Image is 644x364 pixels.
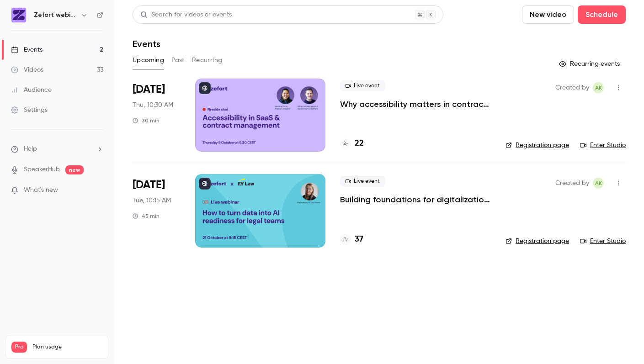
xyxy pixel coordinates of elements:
[65,165,84,174] span: new
[355,233,363,246] h4: 37
[593,82,604,93] span: Anna Kauppila
[340,194,491,205] a: Building foundations for digitalization: How to turn data into AI readiness for legal teams
[133,38,160,49] h1: Events
[92,186,103,195] iframe: Noticeable Trigger
[340,99,491,110] a: Why accessibility matters in contract management – From regulation to real-world usability
[133,174,181,247] div: Oct 21 Tue, 10:15 AM (Europe/Helsinki)
[192,53,223,68] button: Recurring
[506,141,569,150] a: Registration page
[11,85,52,95] div: Audience
[133,79,181,152] div: Oct 9 Thu, 10:30 AM (Europe/Helsinki)
[595,178,602,189] span: AK
[11,45,43,54] div: Events
[340,233,363,246] a: 37
[11,8,26,22] img: Zefort webinars
[555,178,589,189] span: Created by
[133,117,160,124] div: 30 min
[11,342,27,353] span: Pro
[32,343,103,351] span: Plan usage
[578,5,626,24] button: Schedule
[133,82,165,97] span: [DATE]
[11,65,43,74] div: Videos
[593,178,604,189] span: Anna Kauppila
[506,237,569,246] a: Registration page
[580,237,626,246] a: Enter Studio
[133,196,171,205] span: Tue, 10:15 AM
[580,141,626,150] a: Enter Studio
[340,176,385,187] span: Live event
[340,137,364,150] a: 22
[11,106,48,115] div: Settings
[555,57,626,71] button: Recurring events
[24,165,60,174] a: SpeakerHub
[140,10,232,20] div: Search for videos or events
[171,53,185,68] button: Past
[24,144,37,154] span: Help
[555,82,589,93] span: Created by
[595,82,602,93] span: AK
[355,137,364,150] h4: 22
[133,178,165,192] span: [DATE]
[133,212,160,220] div: 45 min
[34,11,77,20] h6: Zefort webinars
[133,100,173,110] span: Thu, 10:30 AM
[24,185,58,195] span: What's new
[11,144,103,154] li: help-dropdown-opener
[340,80,385,91] span: Live event
[133,53,164,68] button: Upcoming
[522,5,574,24] button: New video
